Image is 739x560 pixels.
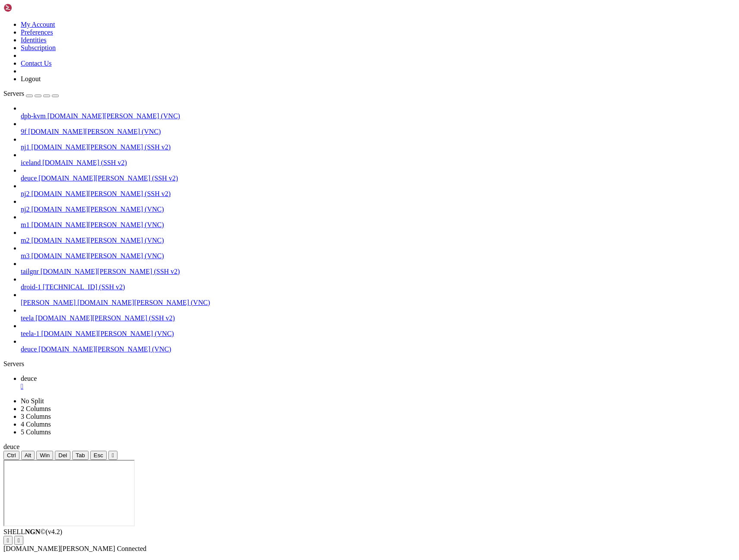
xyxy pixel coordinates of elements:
span: Tab [76,452,85,459]
span: deuce [21,375,37,382]
li: teela [DOMAIN_NAME][PERSON_NAME] (SSH v2) [21,307,736,322]
a: deuce [DOMAIN_NAME][PERSON_NAME] (SSH v2) [21,174,736,182]
a: m1 [DOMAIN_NAME][PERSON_NAME] (VNC) [21,221,736,229]
span: nj2 [21,190,29,197]
a: dpb-kvm [DOMAIN_NAME][PERSON_NAME] (VNC) [21,112,736,120]
span: [DOMAIN_NAME][PERSON_NAME] (VNC) [31,237,164,244]
span: teela [21,314,34,322]
span: Servers [3,90,24,97]
span: 9f [21,128,26,135]
span: droid-1 [21,283,41,291]
span: Ctrl [7,452,16,459]
div:  [112,452,114,459]
button:  [14,536,23,545]
span: m3 [21,252,29,259]
a: No Split [21,397,44,405]
span: nj1 [21,143,29,151]
a: 9f [DOMAIN_NAME][PERSON_NAME] (VNC) [21,128,736,136]
button:  [108,451,117,460]
span: m2 [21,237,29,244]
span: tailgnr [21,268,39,275]
span: Alt [25,452,32,459]
span: [DOMAIN_NAME] (SSH v2) [42,159,127,166]
span: [DOMAIN_NAME][PERSON_NAME] (SSH v2) [31,190,171,197]
span: Esc [94,452,103,459]
button: Ctrl [3,451,19,460]
span: m1 [21,221,29,228]
button: Esc [90,451,107,460]
span: dpb-kvm [21,112,46,120]
a: Identities [21,36,47,44]
a: m2 [DOMAIN_NAME][PERSON_NAME] (VNC) [21,237,736,244]
a: Subscription [21,44,56,51]
span: [DOMAIN_NAME][PERSON_NAME] (VNC) [28,128,161,135]
li: m3 [DOMAIN_NAME][PERSON_NAME] (VNC) [21,244,736,260]
li: 9f [DOMAIN_NAME][PERSON_NAME] (VNC) [21,120,736,136]
a: 3 Columns [21,413,51,420]
li: nj1 [DOMAIN_NAME][PERSON_NAME] (SSH v2) [21,136,736,151]
span: 4.2.0 [46,528,63,535]
div:  [7,537,9,544]
li: iceland [DOMAIN_NAME] (SSH v2) [21,151,736,167]
a: 4 Columns [21,421,51,428]
button: Win [36,451,53,460]
span: Del [58,452,67,459]
a: Contact Us [21,60,52,67]
span: [DOMAIN_NAME][PERSON_NAME] (SSH v2) [31,143,171,151]
span: [DOMAIN_NAME][PERSON_NAME] (SSH v2) [35,314,175,322]
span: teela-1 [21,330,40,337]
a: Logout [21,75,41,82]
a: nj1 [DOMAIN_NAME][PERSON_NAME] (SSH v2) [21,143,736,151]
b: NGN [25,528,41,535]
div: Servers [3,360,736,368]
a: nj2 [DOMAIN_NAME][PERSON_NAME] (VNC) [21,206,736,213]
span: [DOMAIN_NAME][PERSON_NAME] (SSH v2) [38,174,178,182]
a: deuce [DOMAIN_NAME][PERSON_NAME] (VNC) [21,345,736,353]
a: 2 Columns [21,405,51,412]
a: iceland [DOMAIN_NAME] (SSH v2) [21,159,736,167]
li: teela-1 [DOMAIN_NAME][PERSON_NAME] (VNC) [21,322,736,338]
span: Win [40,452,50,459]
button:  [3,536,13,545]
span: [TECHNICAL_ID] (SSH v2) [43,283,125,291]
span: [DOMAIN_NAME][PERSON_NAME] (VNC) [48,112,180,120]
span: iceland [21,159,41,166]
span: SHELL © [3,528,62,535]
a: 5 Columns [21,428,51,436]
img: Shellngn [3,3,53,12]
span: [DOMAIN_NAME][PERSON_NAME] (VNC) [77,299,210,306]
li: dpb-kvm [DOMAIN_NAME][PERSON_NAME] (VNC) [21,104,736,120]
button: Tab [72,451,89,460]
li: droid-1 [TECHNICAL_ID] (SSH v2) [21,275,736,291]
li: tailgnr [DOMAIN_NAME][PERSON_NAME] (SSH v2) [21,260,736,275]
li: nj2 [DOMAIN_NAME][PERSON_NAME] (VNC) [21,198,736,213]
span: Connected [117,545,146,552]
li: [PERSON_NAME] [DOMAIN_NAME][PERSON_NAME] (VNC) [21,291,736,307]
span: [DOMAIN_NAME][PERSON_NAME] (SSH v2) [41,268,180,275]
span: deuce [21,345,37,353]
span: [DOMAIN_NAME][PERSON_NAME] (VNC) [31,221,164,228]
div:  [18,537,20,544]
span: nj2 [21,206,29,213]
li: nj2 [DOMAIN_NAME][PERSON_NAME] (SSH v2) [21,182,736,198]
span: [DOMAIN_NAME][PERSON_NAME] [3,545,115,552]
a: tailgnr [DOMAIN_NAME][PERSON_NAME] (SSH v2) [21,268,736,275]
li: m1 [DOMAIN_NAME][PERSON_NAME] (VNC) [21,213,736,229]
span: [DOMAIN_NAME][PERSON_NAME] (VNC) [31,206,164,213]
a: Preferences [21,28,53,36]
a: Servers [3,90,59,97]
span: deuce [3,443,19,450]
button: Alt [21,451,35,460]
li: deuce [DOMAIN_NAME][PERSON_NAME] (VNC) [21,338,736,353]
a: droid-1 [TECHNICAL_ID] (SSH v2) [21,283,736,291]
a: teela-1 [DOMAIN_NAME][PERSON_NAME] (VNC) [21,330,736,338]
span: deuce [21,174,37,182]
span: [PERSON_NAME] [21,299,76,306]
li: deuce [DOMAIN_NAME][PERSON_NAME] (SSH v2) [21,167,736,182]
button: Del [55,451,70,460]
li: m2 [DOMAIN_NAME][PERSON_NAME] (VNC) [21,229,736,244]
a:  [21,383,736,390]
a: teela [DOMAIN_NAME][PERSON_NAME] (SSH v2) [21,314,736,322]
a: m3 [DOMAIN_NAME][PERSON_NAME] (VNC) [21,252,736,260]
